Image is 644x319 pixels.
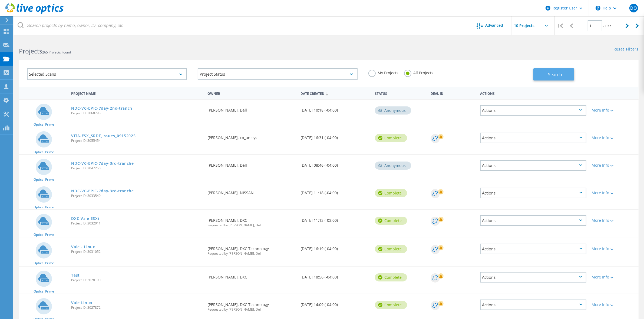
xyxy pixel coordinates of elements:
[298,127,372,145] div: [DATE] 16:31 (-04:00)
[71,222,202,225] span: Project ID: 3032011
[205,238,298,261] div: [PERSON_NAME], DXC Technology
[613,47,639,52] a: Reset Filters
[298,182,372,200] div: [DATE] 11:18 (-04:00)
[298,155,372,173] div: [DATE] 08:46 (-04:00)
[592,219,636,222] div: More Info
[592,191,636,195] div: More Info
[71,306,202,309] span: Project ID: 3027872
[375,273,407,281] div: Complete
[375,245,407,253] div: Complete
[71,162,134,165] a: NDC-VC-EPIC-7day-3rd-tranche
[34,261,54,265] span: Optical Prime
[298,88,372,98] div: Date Created
[205,210,298,232] div: [PERSON_NAME], DXC
[71,273,80,277] a: Test
[592,247,636,251] div: More Info
[298,210,372,228] div: [DATE] 11:13 (-03:00)
[375,189,407,197] div: Complete
[71,194,202,197] span: Project ID: 3033540
[71,106,132,110] a: NDC-VC-EPIC-7day-2nd-tranch
[205,267,298,284] div: [PERSON_NAME], DXC
[630,6,637,10] span: DO
[592,136,636,140] div: More Info
[27,68,187,80] div: Selected Scans
[375,106,411,115] div: Anonymous
[298,238,372,256] div: [DATE] 16:19 (-04:00)
[375,162,411,170] div: Anonymous
[68,88,205,98] div: Project Name
[198,68,358,80] div: Project Status
[480,300,586,310] div: Actions
[207,308,295,311] span: Requested by [PERSON_NAME], Dell
[71,217,99,220] a: DXC Vale ESXi
[298,100,372,117] div: [DATE] 10:18 (-04:00)
[480,133,586,143] div: Actions
[298,294,372,312] div: [DATE] 14:09 (-04:00)
[298,267,372,284] div: [DATE] 18:56 (-04:00)
[71,139,202,142] span: Project ID: 3055454
[404,70,434,75] label: All Projects
[428,88,477,98] div: Deal Id
[71,278,202,282] span: Project ID: 3028190
[71,245,95,249] a: Vale - Linux
[42,50,71,55] span: 265 Projects Found
[71,134,136,138] a: VITA-ESX_SRDF_Issues_09152025
[34,290,54,293] span: Optical Prime
[555,16,566,35] div: |
[368,70,399,75] label: My Projects
[205,294,298,317] div: [PERSON_NAME], DXC Technology
[34,150,54,154] span: Optical Prime
[5,11,64,15] a: Live Optics Dashboard
[480,105,586,116] div: Actions
[480,188,586,198] div: Actions
[375,301,407,309] div: Complete
[71,250,202,253] span: Project ID: 3031052
[372,88,428,98] div: Status
[604,24,611,28] span: of 27
[205,100,298,117] div: [PERSON_NAME], Dell
[34,233,54,236] span: Optical Prime
[592,108,636,112] div: More Info
[205,182,298,200] div: [PERSON_NAME], NISSAN
[592,163,636,167] div: More Info
[71,112,202,115] span: Project ID: 3068798
[207,252,295,255] span: Requested by [PERSON_NAME], Dell
[71,189,134,193] a: NDC-VC-EPIC-7day-3rd-tranche
[207,224,295,227] span: Requested by [PERSON_NAME], Dell
[205,88,298,98] div: Owner
[592,303,636,307] div: More Info
[34,206,54,209] span: Optical Prime
[34,178,54,181] span: Optical Prime
[480,272,586,283] div: Actions
[480,160,586,171] div: Actions
[480,244,586,254] div: Actions
[375,134,407,142] div: Complete
[71,167,202,170] span: Project ID: 3047250
[596,6,600,11] svg: \n
[34,123,54,126] span: Optical Prime
[375,217,407,225] div: Complete
[71,301,92,305] a: Vale Linux
[14,16,468,35] input: Search projects by name, owner, ID, company, etc
[19,47,42,55] b: Projects
[486,23,503,27] span: Advanced
[548,72,562,78] span: Search
[205,127,298,145] div: [PERSON_NAME], co_unisys
[533,68,574,80] button: Search
[480,215,586,226] div: Actions
[205,155,298,173] div: [PERSON_NAME], Dell
[592,275,636,279] div: More Info
[633,16,644,35] div: |
[477,88,589,98] div: Actions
